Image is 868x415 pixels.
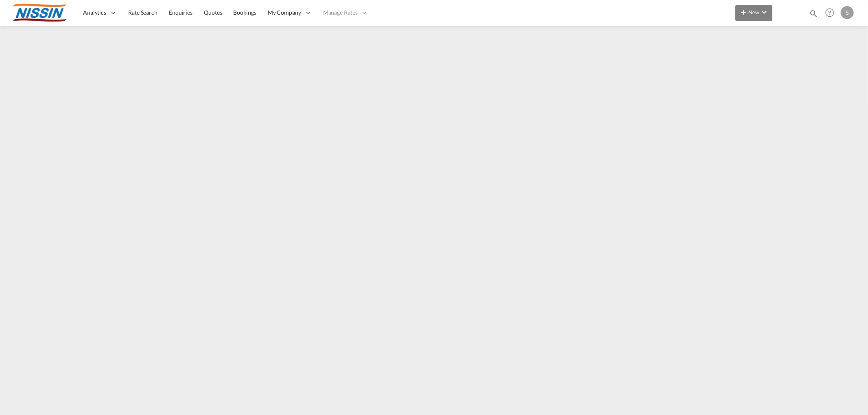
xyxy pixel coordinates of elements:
div: Help [823,6,841,20]
span: Analytics [83,9,106,17]
div: S [841,6,854,19]
span: Quotes [204,9,222,16]
md-icon: icon-magnify [809,9,818,18]
span: Manage Rates [323,9,358,17]
md-icon: icon-chevron-down [759,7,769,17]
span: Enquiries [169,9,192,16]
span: Help [823,6,837,20]
img: 485da9108dca11f0a63a77e390b9b49c.jpg [12,4,67,22]
span: Bookings [234,9,256,16]
span: Rate Search [128,9,157,16]
md-icon: icon-plus 400-fg [739,7,748,17]
div: icon-magnify [809,9,818,21]
span: New [739,9,769,15]
span: My Company [268,9,301,17]
button: icon-plus 400-fgNewicon-chevron-down [735,5,772,21]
